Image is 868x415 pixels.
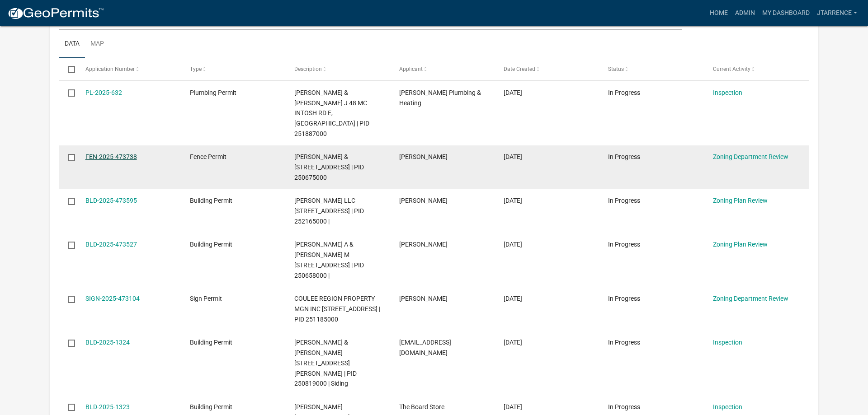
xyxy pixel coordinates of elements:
datatable-header-cell: Applicant [391,58,495,80]
a: Inspection [713,89,742,96]
span: In Progress [608,153,640,160]
span: Applicant [399,66,423,72]
span: 09/04/2025 [504,153,522,160]
datatable-header-cell: Select [59,58,76,80]
span: Sign Permit [190,295,222,302]
span: Date Created [504,66,535,72]
span: Brady Martin [399,295,448,302]
datatable-header-cell: Type [181,58,286,80]
span: Niebuhr Plumbing & Heating [399,89,481,107]
a: Data [59,30,85,59]
a: PL-2025-632 [85,89,122,96]
a: Admin [731,5,759,22]
a: Inspection [713,403,742,410]
span: Building Permit [190,339,232,346]
span: In Progress [608,295,640,302]
a: SIGN-2025-473104 [85,295,140,302]
span: In Progress [608,241,640,248]
a: BLD-2025-1323 [85,403,130,410]
a: BLD-2025-473527 [85,241,137,248]
span: 09/04/2025 [504,89,522,96]
span: mccal8604@yahoo.com [399,339,451,356]
span: Current Activity [713,66,750,72]
a: Inspection [713,339,742,346]
datatable-header-cell: Status [599,58,704,80]
span: 09/04/2025 [504,241,522,248]
a: Map [85,30,109,59]
span: COULEE REGION PROPERTY MGN INC 318 WALNUT ST S, Houston County | PID 251185000 [294,295,380,323]
span: IVERSON,SCOTT A & KELLY M 622 SHORE ACRES RD, Houston County | PID 250658000 | [294,241,364,279]
datatable-header-cell: Application Number [76,58,181,80]
span: Status [608,66,624,72]
span: The Board Store [399,403,444,410]
datatable-header-cell: Description [286,58,390,80]
datatable-header-cell: Date Created [495,58,599,80]
span: In Progress [608,339,640,346]
a: Zoning Plan Review [713,197,768,204]
span: Building Permit [190,403,232,410]
span: FARRELL,WILLIAM J & APRIL L 218 SHORE ACRES RD, Houston County | PID 250675000 [294,153,364,181]
span: KONZEM,GREGORY A & PAULA J 48 MC INTOSH RD E, Houston County | PID 251887000 [294,89,369,137]
span: In Progress [608,89,640,96]
span: In Progress [608,197,640,204]
span: MCCALLSON, MATTHEW & NICKI 518 HILL ST S, Houston County | PID 250819000 | Siding [294,339,357,387]
span: Description [294,66,322,72]
a: BLD-2025-473595 [85,197,137,204]
datatable-header-cell: Current Activity [704,58,809,80]
span: 09/03/2025 [504,295,522,302]
span: In Progress [608,403,640,410]
span: April Farrell [399,153,448,160]
a: BLD-2025-1324 [85,339,130,346]
a: Home [706,5,731,22]
span: 09/04/2025 [504,197,522,204]
span: 08/29/2025 [504,403,522,410]
span: Building Permit [190,197,232,204]
span: Building Permit [190,241,232,248]
span: Plumbing Permit [190,89,236,96]
span: Tyler Snyder [399,241,448,248]
span: 09/02/2025 [504,339,522,346]
span: Application Number [85,66,135,72]
a: My Dashboard [759,5,813,22]
a: Zoning Department Review [713,153,788,160]
span: Tim R Benson [399,197,448,204]
a: FEN-2025-473738 [85,153,137,160]
a: jtarrence [813,5,861,22]
span: Type [190,66,202,72]
span: Fence Permit [190,153,226,160]
span: CHRISTOPHERSON,WAYNE LLC 32 CRESCENT AVE, Houston County | PID 252165000 | [294,197,364,225]
a: Zoning Department Review [713,295,788,302]
a: Zoning Plan Review [713,241,768,248]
